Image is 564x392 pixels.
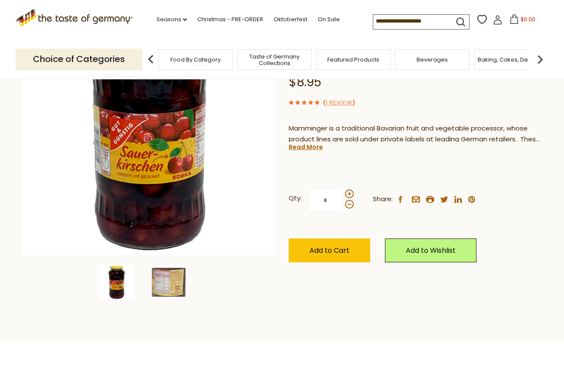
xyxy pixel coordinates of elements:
a: Read More [289,143,323,151]
a: 1 Review [326,98,352,108]
button: $0.00 [504,14,541,27]
a: Beverages [417,56,448,63]
p: Mamminger is a traditional Bavarian fruit and vegetable processor, whose product lines are sold u... [289,123,542,145]
img: Mamminger Sour Morello Cherries, pitted, in Glass Jar, 24.3 fl. oz. [99,265,134,300]
button: Add to Cart [289,238,370,262]
img: previous arrow [142,51,160,68]
a: Seasons [156,15,187,24]
span: ( ) [323,98,355,107]
a: On Sale [318,15,340,24]
img: Mamminger Sour Morello Cherries, pitted, in Glass Jar, 24.3 fl. oz. [22,1,276,255]
p: Choice of Categories [16,49,142,70]
img: Mamminger Sour Morello Cherries, pitted, in Glass Jar, 24.3 fl. oz. [151,265,186,300]
img: next arrow [531,51,549,68]
a: Taste of Germany Collections [240,53,309,66]
strong: Qty: [289,193,302,204]
a: Christmas - PRE-ORDER [197,15,263,24]
a: Baking, Cakes, Desserts [478,56,545,63]
span: Add to Cart [310,245,349,255]
span: Share: [373,194,393,205]
a: Featured Products [327,56,379,63]
span: $0.00 [521,16,535,23]
a: Oktoberfest [274,15,307,24]
a: Add to Wishlist [385,238,476,262]
a: Food By Category [170,56,221,63]
input: Qty: [308,188,343,212]
span: $8.95 [289,74,321,91]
